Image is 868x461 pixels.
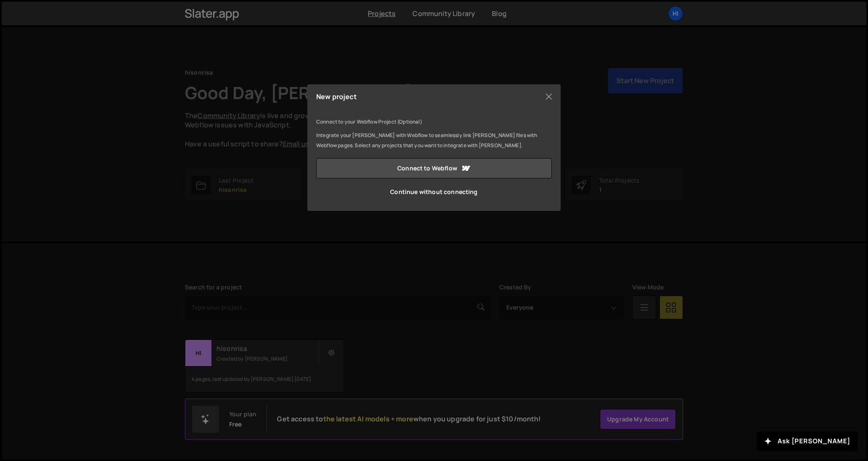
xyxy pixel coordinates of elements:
h5: New project [316,93,357,100]
a: Connect to Webflow [316,158,552,178]
button: Close [542,90,555,103]
p: Integrate your [PERSON_NAME] with Webflow to seamlessly link [PERSON_NAME] files with Webflow pag... [316,130,552,151]
a: Continue without connecting [316,182,552,202]
p: Connect to your Webflow Project (Optional) [316,117,552,127]
button: Ask [PERSON_NAME] [757,431,858,451]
